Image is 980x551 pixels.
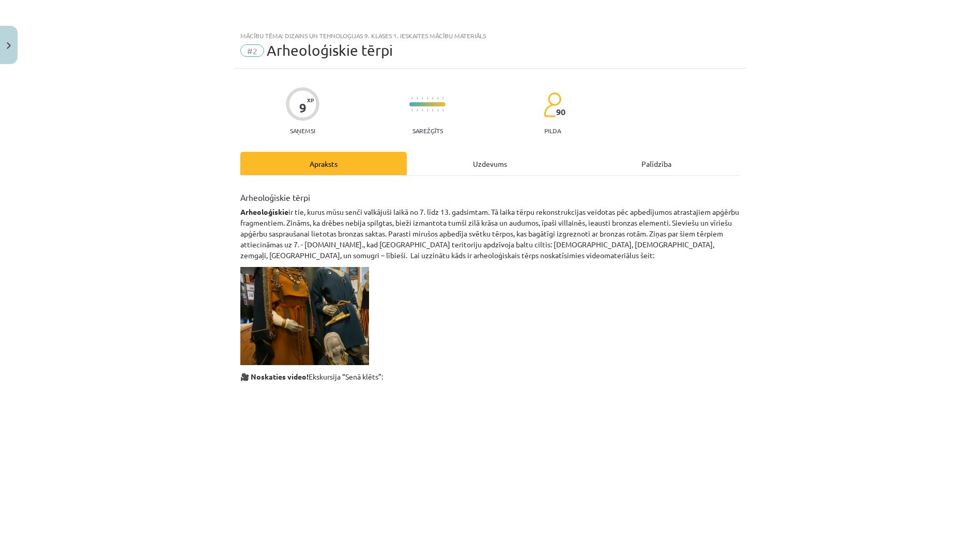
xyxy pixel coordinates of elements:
p: ir tie, kurus mūsu senči valkājuši laikā no 7. līdz 13. gadsimtam. Tā laika tērpu rekonstrukcijas... [240,207,740,261]
img: icon-short-line-57e1e144782c952c97e751825c79c345078a6d821885a25fce030b3d8c18986b.svg [422,109,423,112]
p: Ekskursija “Senā klēts”: [240,371,740,382]
img: icon-short-line-57e1e144782c952c97e751825c79c345078a6d821885a25fce030b3d8c18986b.svg [437,97,438,100]
img: icon-short-line-57e1e144782c952c97e751825c79c345078a6d821885a25fce030b3d8c18986b.svg [427,97,428,100]
p: Saņemsi [286,127,319,134]
strong: 🎥 Noskaties video! [240,372,309,381]
span: 90 [556,107,565,117]
img: icon-short-line-57e1e144782c952c97e751825c79c345078a6d821885a25fce030b3d8c18986b.svg [422,97,423,100]
div: Mācību tēma: Dizains un tehnoloģijas 9. klases 1. ieskaites mācību materiāls [240,32,740,39]
img: icon-short-line-57e1e144782c952c97e751825c79c345078a6d821885a25fce030b3d8c18986b.svg [411,109,412,112]
div: Palīdzība [573,152,740,175]
img: icon-short-line-57e1e144782c952c97e751825c79c345078a6d821885a25fce030b3d8c18986b.svg [417,109,418,112]
img: icon-short-line-57e1e144782c952c97e751825c79c345078a6d821885a25fce030b3d8c18986b.svg [427,109,428,112]
h3: Arheoloģiskie tērpi [240,185,740,203]
img: icon-close-lesson-0947bae3869378f0d4975bcd49f059093ad1ed9edebbc8119c70593378902aed.svg [7,42,11,49]
img: icon-short-line-57e1e144782c952c97e751825c79c345078a6d821885a25fce030b3d8c18986b.svg [411,97,412,100]
div: Apraksts [240,152,407,175]
img: icon-short-line-57e1e144782c952c97e751825c79c345078a6d821885a25fce030b3d8c18986b.svg [442,109,443,112]
span: #2 [240,44,264,57]
img: students-c634bb4e5e11cddfef0936a35e636f08e4e9abd3cc4e673bd6f9a4125e45ecb1.svg [543,92,561,118]
img: AD_4nXdAQRsjhWE-dPuPjv4yQoKCxIqRQbKoHHK4E47QOximMGLeGpi_NuB453g0M7HCy5h1Qd2Lv8HSXS30xECO4XocjjhvZ... [240,267,369,365]
img: icon-short-line-57e1e144782c952c97e751825c79c345078a6d821885a25fce030b3d8c18986b.svg [417,97,418,100]
span: Arheoloģiskie tērpi [267,42,393,59]
img: icon-short-line-57e1e144782c952c97e751825c79c345078a6d821885a25fce030b3d8c18986b.svg [432,97,433,100]
strong: Arheoloģiskie [240,207,288,216]
div: 9 [299,101,307,115]
img: icon-short-line-57e1e144782c952c97e751825c79c345078a6d821885a25fce030b3d8c18986b.svg [432,109,433,112]
span: XP [307,97,314,103]
img: icon-short-line-57e1e144782c952c97e751825c79c345078a6d821885a25fce030b3d8c18986b.svg [437,109,438,112]
p: Sarežģīts [412,127,443,134]
div: Uzdevums [407,152,573,175]
p: pilda [544,127,561,134]
img: icon-short-line-57e1e144782c952c97e751825c79c345078a6d821885a25fce030b3d8c18986b.svg [442,97,443,100]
